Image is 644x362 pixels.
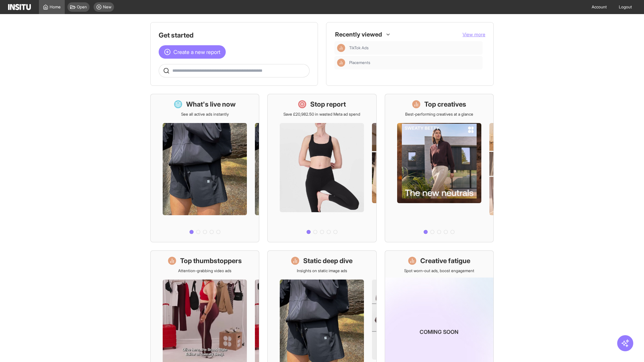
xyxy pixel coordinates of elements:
[349,60,480,65] span: Placements
[337,44,345,52] div: Insights
[337,59,345,67] div: Insights
[180,256,242,265] h1: Top thumbstoppers
[283,112,360,117] p: Save £20,982.50 in wasted Meta ad spend
[159,31,310,40] h1: Get started
[159,45,226,59] button: Create a new report
[349,45,480,51] span: TikTok Ads
[405,112,473,117] p: Best-performing creatives at a glance
[173,48,220,56] span: Create a new report
[349,45,369,51] span: TikTok Ads
[150,94,259,242] a: What's live nowSee all active ads instantly
[349,60,370,65] span: Placements
[463,32,485,37] span: View more
[297,268,347,274] p: Insights on static image ads
[424,100,466,109] h1: Top creatives
[103,4,111,10] span: New
[178,268,231,274] p: Attention-grabbing video ads
[310,100,346,109] h1: Stop report
[303,256,353,265] h1: Static deep dive
[77,4,87,10] span: Open
[267,94,376,242] a: Stop reportSave £20,982.50 in wasted Meta ad spend
[385,94,494,242] a: Top creativesBest-performing creatives at a glance
[181,112,229,117] p: See all active ads instantly
[8,4,31,10] img: Logo
[50,4,61,10] span: Home
[186,100,236,109] h1: What's live now
[463,31,485,38] button: View more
